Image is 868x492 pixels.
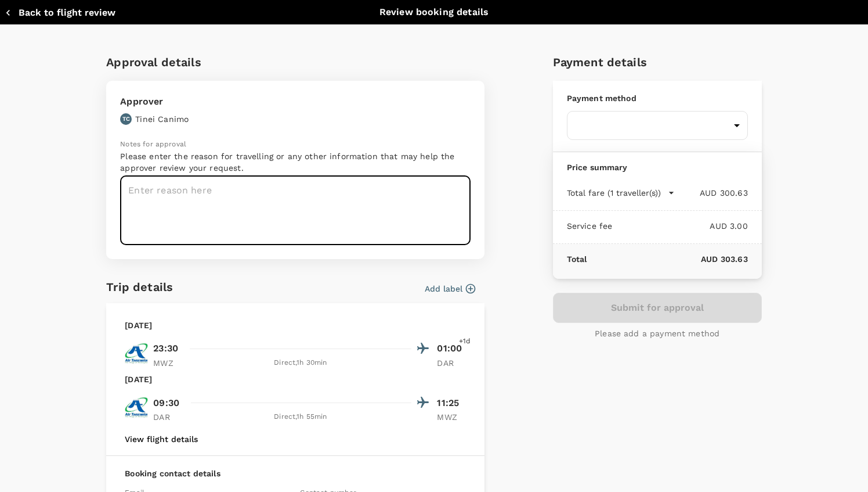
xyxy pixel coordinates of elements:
[120,95,189,109] p: Approver
[595,328,719,339] p: Please add a payment method
[153,357,182,369] p: MWZ
[437,357,466,369] p: DAR
[437,411,466,423] p: MWZ
[5,7,115,19] button: Back to flight review
[567,187,661,199] p: Total fare (1 traveller(s))
[189,411,411,423] div: Direct , 1h 55min
[567,111,748,140] div: ​
[120,150,471,174] p: Please enter the reason for travelling or any other information that may help the approver review...
[437,342,466,355] p: 01:00
[125,342,148,365] img: TC
[459,336,471,347] span: +1d
[189,357,411,369] div: Direct , 1h 30min
[553,53,762,71] h6: Payment details
[120,139,471,150] p: Notes for approval
[567,92,748,104] p: Payment method
[125,319,152,331] p: [DATE]
[379,5,489,19] p: Review booking details
[125,468,466,479] p: Booking contact details
[567,187,675,199] button: Total fare (1 traveller(s))
[106,278,173,296] h6: Trip details
[125,396,148,419] img: TC
[153,342,178,355] p: 23:30
[125,374,152,385] p: [DATE]
[153,396,179,410] p: 09:30
[153,411,182,423] p: DAR
[567,161,748,173] p: Price summary
[425,283,475,295] button: Add label
[437,396,466,410] p: 11:25
[567,253,587,265] p: Total
[106,53,484,71] h6: Approval details
[587,253,747,265] p: AUD 303.63
[675,187,748,199] p: AUD 300.63
[567,220,613,232] p: Service fee
[125,434,198,444] button: View flight details
[135,113,189,125] p: Tinei Canimo
[122,115,130,123] p: TC
[612,220,747,232] p: AUD 3.00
